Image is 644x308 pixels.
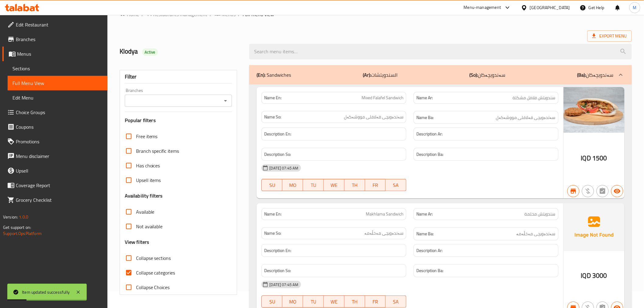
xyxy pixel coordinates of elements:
strong: Description Ar: [416,130,443,138]
div: Item updated successfully [22,289,70,296]
a: Upsell [2,163,107,178]
button: Available [611,185,623,197]
button: TH [345,179,365,191]
span: Collapse sections [136,254,171,262]
h2: Klodya [120,47,242,56]
span: MO [285,181,301,190]
span: M [633,4,637,11]
span: SA [388,181,404,190]
p: سەندویچەکان [577,71,614,79]
span: Has choices [136,162,160,169]
a: Choice Groups [2,105,107,120]
span: Choice Groups [16,109,103,116]
span: WE [326,297,342,306]
button: MO [282,179,303,191]
strong: Description Ba: [416,151,443,158]
strong: Name Ba: [416,114,434,121]
span: Coverage Report [16,182,103,189]
span: سندويتش فلافل مشكلة [513,95,556,101]
button: TU [303,179,324,191]
a: Home [120,11,139,18]
span: سەندەویچی فەلافلی مووشەکەل [344,114,404,120]
a: Menus [215,10,236,18]
span: 1500 [592,152,607,164]
span: Available [136,208,155,215]
a: Grocery Checklist [2,193,107,207]
h3: Popular filters [125,117,232,124]
img: %D9%81%D9%84%D8%A7%D9%84%D9%81%D9%84_%D9%85%D8%B4%D9%83%D9%84637993432723238534.jpg [564,87,625,133]
strong: Description En: [264,130,291,138]
button: TH [345,296,365,308]
li: / [210,11,212,18]
span: TH [347,181,363,190]
span: [DATE] 07:45 AM [267,165,301,171]
span: SA [388,297,404,306]
strong: Description So: [264,267,291,275]
span: IQD [581,270,591,282]
span: Full menu view [243,11,274,18]
span: Menus [17,50,103,58]
span: Upsell items [136,177,161,184]
p: السندويتشات [363,71,398,79]
strong: Name En: [264,211,282,217]
a: Promotions [2,134,107,149]
span: Upsell [16,167,103,174]
span: Promotions [16,138,103,145]
a: Support.OpsPlatform [3,229,42,237]
strong: Name So: [264,114,281,120]
strong: Name So: [264,230,281,236]
span: Export Menu [587,30,632,42]
span: FR [368,181,383,190]
button: SA [386,179,406,191]
span: Edit Restaurant [16,21,103,28]
b: (So): [470,70,478,79]
b: (En): [257,70,265,79]
span: TU [306,181,321,190]
span: Export Menu [592,32,627,40]
span: Grocery Checklist [16,196,103,204]
input: search [249,44,632,59]
span: FR [368,297,383,306]
button: SA [386,296,406,308]
span: سندويتش مخلمة [525,211,556,217]
button: WE [324,179,345,191]
span: 1.0.0 [19,213,28,221]
button: WE [324,296,345,308]
strong: Name Ar: [416,211,433,217]
span: Full Menu View [12,79,103,87]
span: [DATE] 07:45 AM [267,282,301,288]
b: (Ba): [577,70,586,79]
h3: View filters [125,239,149,246]
span: Branch specific items [136,147,179,155]
a: Menus [2,47,107,61]
span: TU [306,297,321,306]
span: Collapse Choices [136,284,170,291]
span: سەندەویچی فەلافلی مووشەکەل [496,114,556,121]
p: Sandwiches [257,71,291,79]
strong: Description En: [264,247,291,254]
span: TH [347,297,363,306]
span: Mixed Falafel Sandwich [362,95,404,101]
strong: Description Ar: [416,247,443,254]
button: Branch specific item [567,185,579,197]
span: Get support on: [3,223,31,231]
b: (Ar): [363,70,371,79]
span: Active [142,49,158,55]
p: سەندویچەکان [470,71,506,79]
span: Menus [222,11,236,18]
strong: Description Ba: [416,267,443,275]
button: MO [282,296,303,308]
a: Full Menu View [8,76,107,90]
span: سەندەویچی مەخڵەمە [364,230,404,236]
button: FR [365,296,386,308]
a: Edit Restaurant [2,17,107,32]
a: Branches [2,32,107,47]
li: / [142,11,144,18]
span: Branches [16,36,103,43]
div: [GEOGRAPHIC_DATA] [530,4,570,11]
span: Edit Menu [12,94,103,101]
div: Active [142,48,158,56]
strong: Name Ar: [416,95,433,101]
button: TU [303,296,324,308]
a: Restaurants management [146,10,208,18]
